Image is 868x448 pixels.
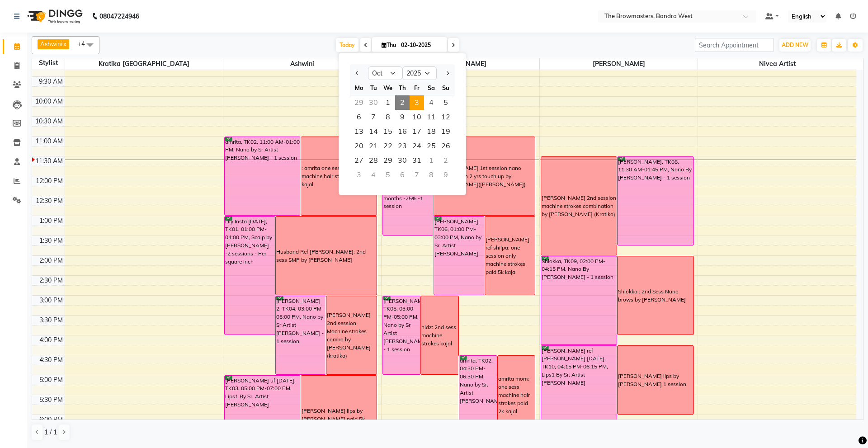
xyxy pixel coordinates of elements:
div: 2:00 PM [38,256,65,265]
span: 24 [410,139,424,153]
span: 20 [352,139,366,153]
span: Thu [379,42,398,48]
span: +4 [78,40,92,47]
div: 10:30 AM [33,117,65,126]
span: 12 [439,110,453,124]
div: Friday, October 3, 2025 [410,95,424,110]
div: Friday, November 7, 2025 [410,168,424,182]
span: 25 [424,139,439,153]
div: Monday, October 27, 2025 [352,153,366,168]
div: [PERSON_NAME], TK08, 11:30 AM-01:45 PM, Nano By [PERSON_NAME] - 1 session [618,157,693,245]
div: Fr [410,80,424,95]
div: Tuesday, October 14, 2025 [366,124,381,139]
span: 10 [410,110,424,124]
span: 27 [352,153,366,168]
div: Wednesday, October 15, 2025 [381,124,395,139]
div: Sa [424,80,439,95]
div: 5:30 PM [38,395,65,405]
span: Kratika [GEOGRAPHIC_DATA] [65,58,223,70]
div: 11:00 AM [33,137,65,146]
div: Sunday, October 5, 2025 [439,95,453,110]
div: 9:30 AM [37,77,65,86]
span: 16 [395,124,410,139]
div: 4:30 PM [38,355,65,365]
div: Husband Ref [PERSON_NAME]: 2nd sess SMP by [PERSON_NAME] [276,248,377,264]
div: [PERSON_NAME] 2nd session Machine strokes combo by [PERSON_NAME](kratika) [327,311,376,359]
img: logo [23,4,85,29]
div: Monday, November 3, 2025 [352,168,366,182]
div: [PERSON_NAME], TK06, 01:00 PM-03:00 PM, Nano by Sr. Artist [PERSON_NAME] [434,217,484,295]
div: Sunday, November 9, 2025 [439,168,453,182]
div: Friday, October 10, 2025 [410,110,424,124]
input: 2025-10-02 [398,38,443,52]
b: 08047224946 [99,4,139,29]
div: 11:30 AM [33,156,65,166]
div: [PERSON_NAME], TK05, 03:00 PM-05:00 PM, Nano by Sr Artist [PERSON_NAME] - 1 session [383,296,420,374]
span: 3 [410,95,424,110]
div: 10:00 AM [33,97,65,106]
span: 13 [352,124,366,139]
span: 28 [366,153,381,168]
div: Saturday, October 25, 2025 [424,139,439,153]
span: 19 [439,124,453,139]
div: amrita mom: one sess machine hair strokes paid 2k kajal [498,375,535,415]
span: 11 [424,110,439,124]
span: ADD NEW [782,42,808,48]
span: 2 [395,95,410,110]
div: Thursday, October 30, 2025 [395,153,410,168]
span: 1 [381,95,395,110]
div: [PERSON_NAME] 1st session nano combo within 2 yrs touch up by [PERSON_NAME]([PERSON_NAME]) [434,164,535,189]
div: amrita, TK02, 04:30 PM-06:30 PM, Nano by Sr. Artist [PERSON_NAME] [459,356,497,434]
span: 22 [381,139,395,153]
div: Sunday, October 19, 2025 [439,124,453,139]
div: Sunday, October 12, 2025 [439,110,453,124]
div: Tuesday, September 30, 2025 [366,95,381,110]
div: 5:00 PM [38,375,65,385]
div: 12:30 PM [34,196,65,206]
div: Shlokka : 2nd Sess Nano brows by [PERSON_NAME] [618,288,693,304]
div: Sunday, October 26, 2025 [439,139,453,153]
div: Wednesday, October 8, 2025 [381,110,395,124]
div: Thursday, October 23, 2025 [395,139,410,153]
span: 15 [381,124,395,139]
div: Mo [352,80,366,95]
span: [PERSON_NAME] [540,58,698,70]
div: 1:00 PM [38,216,65,226]
div: Wednesday, October 29, 2025 [381,153,395,168]
div: 3:00 PM [38,296,65,305]
div: Wednesday, October 22, 2025 [381,139,395,153]
div: Friday, October 31, 2025 [410,153,424,168]
div: [PERSON_NAME] lips by [PERSON_NAME] paid 5k [302,407,376,423]
div: Shlokka, TK09, 02:00 PM-04:15 PM, Nano By [PERSON_NAME] - 1 session [541,256,617,344]
div: [PERSON_NAME] 2, TK04, 03:00 PM-05:00 PM, Nano by Sr Artist [PERSON_NAME] - 1 session [276,296,326,374]
div: Thursday, October 2, 2025 [395,95,410,110]
span: 8 [381,110,395,124]
div: 3:30 PM [38,316,65,325]
div: Friday, October 17, 2025 [410,124,424,139]
div: Thursday, October 16, 2025 [395,124,410,139]
div: Monday, September 29, 2025 [352,95,366,110]
select: Select month [368,66,402,80]
span: 18 [424,124,439,139]
span: 23 [395,139,410,153]
div: Tuesday, October 21, 2025 [366,139,381,153]
div: Saturday, October 4, 2025 [424,95,439,110]
span: 14 [366,124,381,139]
div: Th [395,80,410,95]
span: 31 [410,153,424,168]
div: Monday, October 20, 2025 [352,139,366,153]
div: [PERSON_NAME] ref shilpa: one session only machine strokes paid 5k kajal [486,236,535,276]
div: Saturday, October 11, 2025 [424,110,439,124]
span: Ashwini [223,58,381,70]
div: amrita, TK02, 11:00 AM-01:00 PM, Nano by Sr Artist [PERSON_NAME] - 1 session [225,137,300,215]
span: 6 [352,110,366,124]
span: Today [336,38,359,52]
span: 9 [395,110,410,124]
span: 30 [395,153,410,168]
div: Saturday, October 18, 2025 [424,124,439,139]
div: Stylist [32,58,65,68]
div: Wednesday, November 5, 2025 [381,168,395,182]
div: 1:30 PM [38,236,65,245]
div: Tu [366,80,381,95]
span: 7 [366,110,381,124]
